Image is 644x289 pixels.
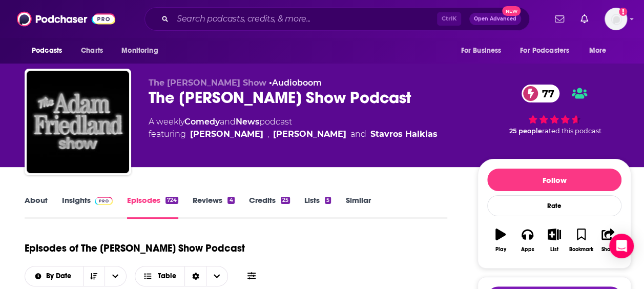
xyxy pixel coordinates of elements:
[605,8,627,30] button: Show profile menu
[114,41,171,60] button: open menu
[370,128,438,140] a: Stavros Halkias
[83,266,105,286] button: Sort Direction
[609,234,634,258] div: Open Intercom Messenger
[74,41,109,60] a: Charts
[25,195,48,219] a: About
[62,195,113,219] a: InsightsPodchaser Pro
[325,197,331,204] div: 5
[17,9,115,29] img: Podchaser - Follow, Share and Rate Podcasts
[589,44,607,58] span: More
[127,195,178,219] a: Episodes724
[25,41,75,60] button: open menu
[149,78,266,88] span: The [PERSON_NAME] Show
[595,222,621,259] button: Share
[149,116,438,140] div: A weekly podcast
[184,266,206,286] div: Sort Direction
[272,78,322,88] a: Audioboom
[453,41,514,60] button: open menu
[601,246,615,253] div: Share
[495,246,506,253] div: Play
[46,273,75,280] span: By Date
[487,169,621,191] button: Follow
[273,128,346,140] a: Adam Friedland
[220,117,236,127] span: and
[227,197,234,204] div: 4
[25,266,127,286] h2: Choose List sort
[619,8,627,16] svg: Add a profile image
[487,195,621,216] div: Rate
[568,222,594,259] button: Bookmark
[550,246,558,253] div: List
[551,10,568,28] a: Show notifications dropdown
[281,197,290,204] div: 25
[149,128,438,140] span: featuring
[542,127,601,135] span: rated this podcast
[158,273,176,280] span: Table
[513,41,584,60] button: open menu
[345,195,370,219] a: Similar
[32,44,62,58] span: Podcasts
[474,16,516,22] span: Open Advanced
[249,195,290,219] a: Credits25
[509,127,542,135] span: 25 people
[173,11,437,27] input: Search podcasts, credits, & more...
[144,7,530,31] div: Search podcasts, credits, & more...
[522,85,559,102] a: 77
[269,78,322,88] span: •
[190,128,263,140] a: Nick Mullen
[350,128,366,140] span: and
[582,41,619,60] button: open menu
[541,222,568,259] button: List
[469,13,521,25] button: Open AdvancedNew
[605,8,627,30] img: User Profile
[184,117,220,127] a: Comedy
[27,71,129,173] img: The Adam Friedland Show Podcast
[193,195,234,219] a: Reviews4
[121,44,158,58] span: Monitoring
[477,78,631,141] div: 77 25 peoplerated this podcast
[165,197,178,204] div: 724
[25,242,245,255] h1: Episodes of The [PERSON_NAME] Show Podcast
[521,246,534,253] div: Apps
[135,266,228,286] button: Choose View
[502,6,521,16] span: New
[487,222,514,259] button: Play
[105,266,126,286] button: open menu
[95,197,113,205] img: Podchaser Pro
[304,195,331,219] a: Lists5
[437,12,461,26] span: Ctrl K
[514,222,541,259] button: Apps
[576,10,592,28] a: Show notifications dropdown
[25,273,83,280] button: open menu
[532,85,559,102] span: 77
[81,44,103,58] span: Charts
[236,117,259,127] a: News
[520,44,569,58] span: For Podcasters
[569,246,593,253] div: Bookmark
[267,128,269,140] span: ,
[605,8,627,30] span: Logged in as molly.burgoyne
[461,44,501,58] span: For Business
